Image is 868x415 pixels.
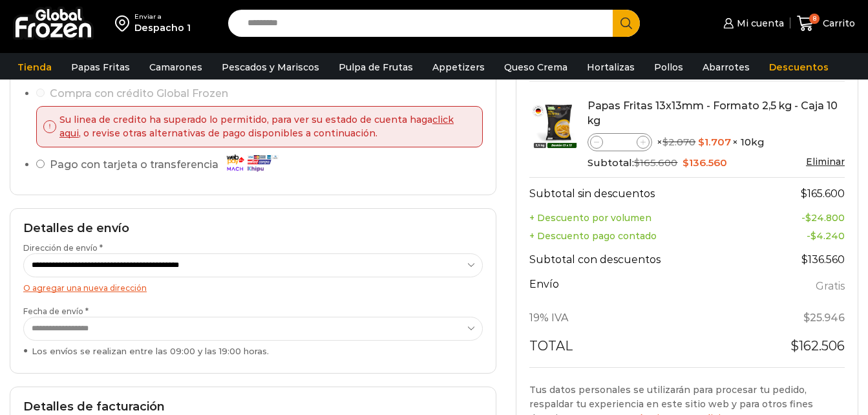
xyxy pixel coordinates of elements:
[797,8,855,39] a: 8 Carrito
[801,253,808,266] span: $
[529,209,756,227] th: + Descuento por volumen
[810,230,845,242] bdi: 4.240
[806,156,845,167] a: Eliminar
[23,283,147,293] a: O agregar una nueva dirección
[529,275,756,304] th: Envío
[23,317,483,341] select: Fecha de envío * Los envíos se realizan entre las 09:00 y las 19:00 horas.
[683,156,689,169] span: $
[816,277,845,296] label: Gratis
[603,134,637,150] input: Product quantity
[763,55,835,80] a: Descuentos
[790,338,845,354] bdi: 162.506
[587,133,845,151] div: × × 10kg
[11,55,58,80] a: Tienda
[756,209,845,227] td: -
[790,338,799,354] span: $
[648,55,690,80] a: Pollos
[529,177,756,209] th: Subtotal sin descuentos
[56,113,472,140] p: Su linea de credito ha superado lo permitido, para ver su estado de cuenta haga , o revise otras ...
[587,156,845,170] div: Subtotal:
[820,17,855,30] span: Carrito
[23,253,483,277] select: Dirección de envío *
[810,230,816,242] span: $
[23,242,483,277] label: Dirección de envío *
[698,136,704,148] span: $
[809,14,820,24] span: 8
[580,55,641,80] a: Hortalizas
[662,136,668,148] span: $
[756,227,845,245] td: -
[720,10,783,36] a: Mi cuenta
[801,187,807,200] span: $
[23,400,483,414] h2: Detalles de facturación
[696,55,756,80] a: Abarrotes
[634,156,640,169] span: $
[215,55,326,80] a: Pescados y Mariscos
[23,306,483,357] label: Fecha de envío *
[332,55,419,80] a: Pulpa de Frutas
[115,12,134,34] img: address-field-icon.svg
[498,55,574,80] a: Queso Crema
[426,55,491,80] a: Appetizers
[662,136,695,148] bdi: 2.070
[50,154,284,176] label: Pago con tarjeta o transferencia
[683,156,727,169] bdi: 136.560
[805,212,811,224] span: $
[23,222,483,236] h2: Detalles de envío
[803,312,810,324] span: $
[134,21,191,34] div: Despacho 1
[801,253,845,266] bdi: 136.560
[143,55,209,80] a: Camarones
[734,17,784,30] span: Mi cuenta
[698,136,731,148] bdi: 1.707
[803,312,845,324] span: 25.946
[529,227,756,245] th: + Descuento pago contado
[529,245,756,275] th: Subtotal con descuentos
[634,156,677,169] bdi: 165.600
[529,304,756,334] th: 19% IVA
[65,55,136,80] a: Papas Fritas
[613,10,640,37] button: Search button
[222,151,281,174] img: Pago con tarjeta o transferencia
[529,333,756,367] th: Total
[23,345,483,357] div: Los envíos se realizan entre las 09:00 y las 19:00 horas.
[134,12,191,21] div: Enviar a
[801,187,845,200] bdi: 165.600
[50,85,228,103] label: Compra con crédito Global Frozen
[805,212,845,224] bdi: 24.800
[587,100,838,127] a: Papas Fritas 13x13mm - Formato 2,5 kg - Caja 10 kg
